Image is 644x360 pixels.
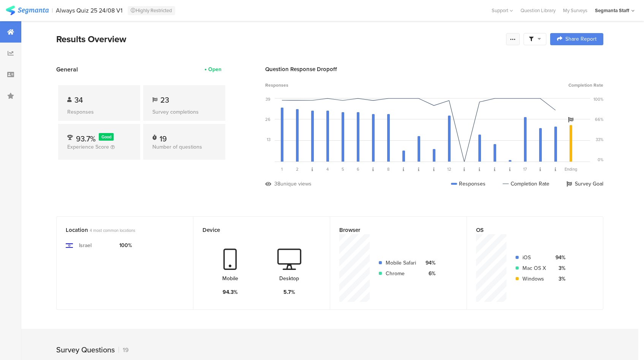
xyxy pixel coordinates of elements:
[296,166,299,172] span: 2
[208,65,222,73] div: Open
[265,65,603,73] div: Question Response Dropoff
[386,270,416,278] div: Chrome
[552,254,565,262] div: 94%
[422,259,435,267] div: 94%
[152,108,216,116] div: Survey completions
[160,94,169,106] span: 23
[128,6,175,15] div: Highly Restricted
[119,241,132,249] div: 100%
[522,275,546,283] div: Windows
[101,134,111,140] span: Good
[451,180,486,188] div: Responses
[568,117,573,122] i: Survey Goal
[222,274,238,282] div: Mobile
[67,108,131,116] div: Responses
[274,180,280,188] div: 38
[56,65,78,74] span: General
[552,275,565,283] div: 3%
[387,166,389,172] span: 8
[492,5,513,16] div: Support
[265,116,271,122] div: 26
[522,254,546,262] div: iOS
[56,32,502,46] div: Results Overview
[66,226,171,234] div: Location
[56,344,115,355] div: Survey Questions
[160,133,167,141] div: 19
[79,241,92,249] div: Israel
[598,157,603,163] div: 0%
[223,288,238,296] div: 94.3%
[563,166,578,172] div: Ending
[595,7,629,14] div: Segmanta Staff
[152,143,202,151] span: Number of questions
[74,94,83,106] span: 34
[339,226,445,234] div: Browser
[595,116,603,122] div: 66%
[386,259,416,267] div: Mobile Safari
[76,133,96,144] span: 93.7%
[203,226,308,234] div: Device
[565,36,597,42] span: Share Report
[90,227,135,233] span: 4 most common locations
[559,7,591,14] a: My Surveys
[522,264,546,272] div: Mac OS X
[52,6,53,15] div: |
[119,346,129,354] div: 19
[279,274,299,282] div: Desktop
[6,6,49,15] img: segmanta logo
[265,82,288,89] span: Responses
[517,7,559,14] a: Question Library
[280,180,312,188] div: unique views
[357,166,359,172] span: 6
[56,7,122,14] div: Always Quiz 25 24/08 V1
[476,226,581,234] div: OS
[283,288,295,296] div: 5.7%
[568,82,603,89] span: Completion Rate
[266,96,271,102] div: 39
[447,166,451,172] span: 12
[342,166,344,172] span: 5
[267,136,271,143] div: 13
[523,166,527,172] span: 17
[552,264,565,272] div: 3%
[422,270,435,278] div: 6%
[566,180,603,188] div: Survey Goal
[67,143,109,151] span: Experience Score
[326,166,329,172] span: 4
[503,180,549,188] div: Completion Rate
[281,166,283,172] span: 1
[596,136,603,143] div: 33%
[593,96,603,102] div: 100%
